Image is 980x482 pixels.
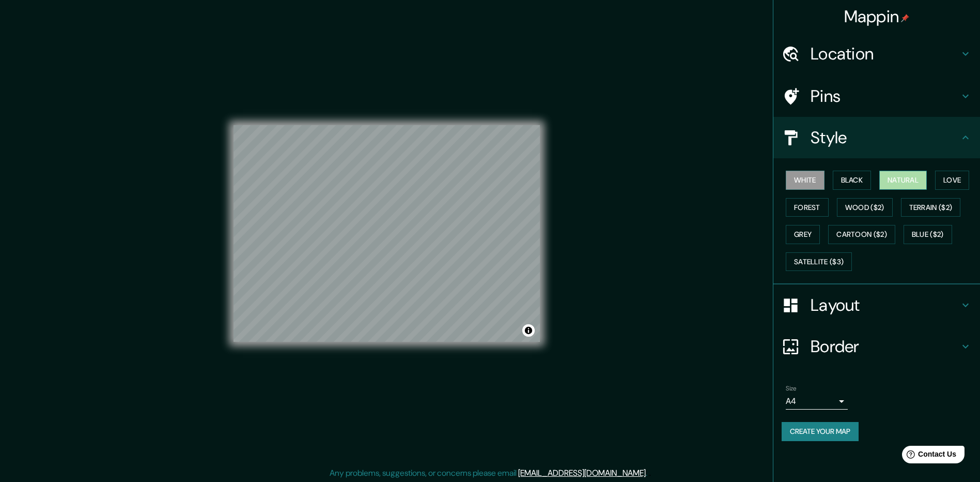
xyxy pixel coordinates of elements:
p: Any problems, suggestions, or concerns please email . [330,467,647,479]
button: Forest [786,198,829,217]
div: Border [773,326,980,367]
h4: Layout [811,295,959,315]
button: White [786,171,825,190]
h4: Border [811,336,959,357]
label: Size [786,384,797,393]
div: Style [773,117,980,158]
h4: Mappin [844,6,910,27]
button: Love [935,171,969,190]
a: [EMAIL_ADDRESS][DOMAIN_NAME] [518,468,646,478]
button: Satellite ($3) [786,252,852,272]
div: Pins [773,76,980,117]
div: A4 [786,393,848,410]
h4: Pins [811,86,959,107]
button: Blue ($2) [904,225,952,244]
h4: Style [811,127,959,148]
div: Location [773,33,980,74]
div: . [649,467,651,479]
button: Create your map [782,422,859,441]
iframe: Help widget launcher [888,442,969,471]
button: Grey [786,225,820,244]
canvas: Map [234,125,540,342]
h4: Location [811,43,959,64]
div: . [647,467,649,479]
img: pin-icon.png [901,14,909,22]
button: Wood ($2) [837,198,893,217]
button: Cartoon ($2) [828,225,895,244]
button: Terrain ($2) [901,198,961,217]
button: Natural [879,171,927,190]
div: Layout [773,284,980,326]
button: Black [833,171,872,190]
button: Toggle attribution [522,324,535,337]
